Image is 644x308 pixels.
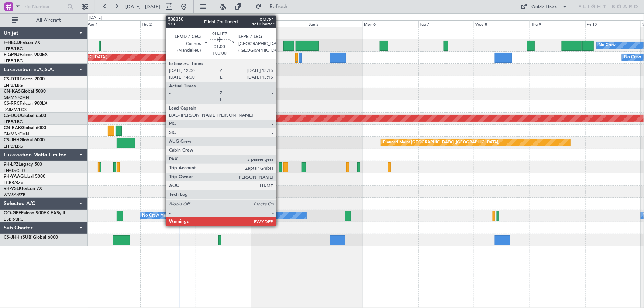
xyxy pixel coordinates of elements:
[4,114,21,118] span: CS-DOU
[4,138,20,142] span: CS-JHH
[474,20,530,27] div: Wed 8
[4,217,24,222] a: EBBR/BRU
[4,235,58,240] a: CS-JHH (SUB)Global 6000
[4,53,48,57] a: F-GPNJFalcon 900EX
[8,14,80,26] button: All Aircraft
[532,4,557,11] div: Quick Links
[140,20,196,27] div: Thu 2
[4,211,65,215] a: OO-GPEFalcon 900EX EASy II
[4,101,20,106] span: CS-RRC
[4,138,45,142] a: CS-JHHGlobal 6000
[85,20,140,27] div: Wed 1
[4,58,23,64] a: LFPB/LBG
[4,53,20,57] span: F-GPNJ
[19,18,78,23] span: All Aircraft
[4,126,46,130] a: CN-RAKGlobal 6000
[4,192,25,198] a: WMSA/SZB
[624,52,641,63] div: No Crew
[4,107,27,113] a: DNMM/LOS
[517,1,572,13] button: Quick Links
[23,1,65,12] input: Trip Number
[4,211,21,215] span: OO-GPE
[184,40,201,51] div: No Crew
[4,187,42,191] a: 9H-VSLKFalcon 7X
[142,210,174,221] div: No Crew Malaga
[4,101,47,106] a: CS-RRCFalcon 900LX
[363,20,419,27] div: Mon 6
[263,4,294,9] span: Refresh
[4,119,23,125] a: LFPB/LBG
[307,20,363,27] div: Sun 5
[4,77,20,82] span: CS-DTR
[4,174,45,179] a: 9H-YAAGlobal 5000
[4,95,29,100] a: GMMN/CMN
[4,41,40,45] a: F-HECDFalcon 7X
[4,143,23,149] a: LFPB/LBG
[173,40,251,51] div: AOG Maint Paris ([GEOGRAPHIC_DATA])
[530,20,585,27] div: Thu 9
[4,77,45,82] a: CS-DTRFalcon 2000
[125,3,160,10] span: [DATE] - [DATE]
[4,126,21,130] span: CN-RAK
[4,46,23,52] a: LFPB/LBG
[4,83,23,88] a: LFPB/LBG
[599,40,616,51] div: No Crew
[4,89,46,94] a: CN-KASGlobal 5000
[4,180,23,186] a: FCBB/BZV
[251,20,307,27] div: Sat 4
[4,168,25,173] a: LFMD/CEQ
[4,235,33,240] span: CS-JHH (SUB)
[4,162,42,167] a: 9H-LPZLegacy 500
[4,114,46,118] a: CS-DOUGlobal 6500
[252,1,296,13] button: Refresh
[4,89,21,94] span: CN-KAS
[585,20,641,27] div: Fri 10
[4,162,18,167] span: 9H-LPZ
[4,131,29,137] a: GMMN/CMN
[4,41,20,45] span: F-HECD
[4,174,20,179] span: 9H-YAA
[4,187,22,191] span: 9H-VSLK
[383,137,499,148] div: Planned Maint [GEOGRAPHIC_DATA] ([GEOGRAPHIC_DATA])
[196,20,251,27] div: Fri 3
[89,15,102,21] div: [DATE]
[418,20,474,27] div: Tue 7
